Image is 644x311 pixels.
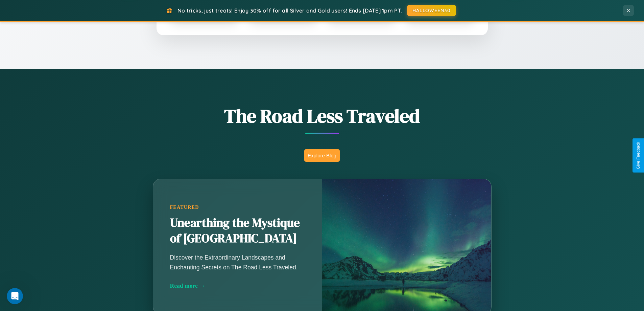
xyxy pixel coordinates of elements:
p: Discover the Extraordinary Landscapes and Enchanting Secrets on The Road Less Traveled. [170,253,305,272]
div: Featured [170,204,305,210]
h1: The Road Less Traveled [119,103,525,129]
iframe: Intercom live chat [7,288,23,304]
div: Give Feedback [636,142,641,169]
span: No tricks, just treats! Enjoy 30% off for all Silver and Gold users! Ends [DATE] 1pm PT. [177,7,402,14]
div: Read more → [170,282,305,289]
button: Explore Blog [304,149,340,162]
h2: Unearthing the Mystique of [GEOGRAPHIC_DATA] [170,215,305,246]
button: HALLOWEEN30 [407,5,456,16]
